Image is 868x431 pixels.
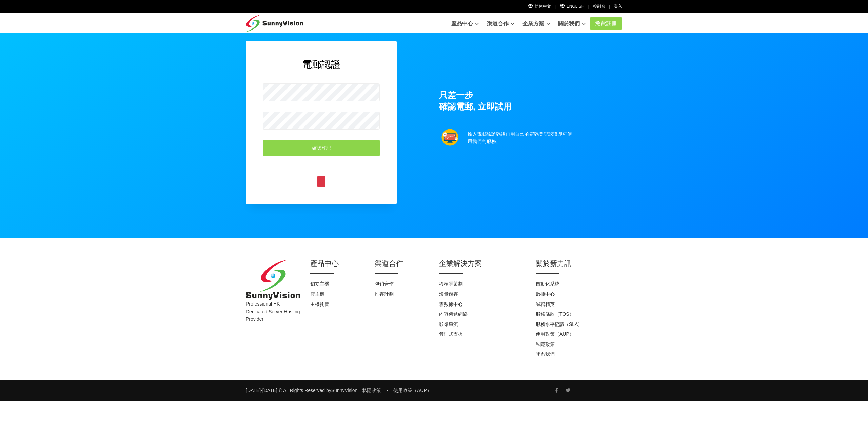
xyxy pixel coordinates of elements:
[439,301,463,307] a: 雲數據中心
[439,281,463,287] a: 移植雲策劃
[536,341,555,347] a: 私隱政策
[263,140,380,156] button: 確認登記
[439,258,526,268] h2: 企業解決方案
[331,388,358,393] a: SunnyVision
[559,4,584,9] a: English
[375,258,429,268] h2: 渠道合作
[246,260,300,300] img: SunnyVision Limited
[241,260,305,359] div: Professional HK Dedicated Server Hosting Provider
[362,388,381,393] a: 私隱政策
[439,321,458,327] a: 影像串流
[555,3,556,10] li: |
[263,58,380,71] h2: 電郵認證
[451,17,479,31] a: 產品中心
[487,17,514,31] a: 渠道合作
[310,258,364,268] h2: 產品中心
[528,4,551,9] a: 简体中文
[439,291,458,297] a: 海量儲存
[614,4,622,9] a: 登入
[522,17,550,31] a: 企業方案
[536,331,574,337] a: 使用政策（AUP）
[310,291,324,297] a: 雲主機
[588,3,589,10] li: |
[609,3,610,10] li: |
[393,388,432,393] a: 使用政策（AUP）
[310,301,329,307] a: 主機托管
[536,301,555,307] a: 誠聘精英
[558,17,586,31] a: 關於我們
[536,258,622,268] h2: 關於新力訊
[590,17,622,30] a: 免費註冊
[536,311,574,317] a: 服務條款（TOS）
[441,129,458,146] img: support.png
[439,90,622,113] h1: 只差一步 確認電郵, 立即試用
[536,351,555,357] a: 聯系我們
[593,4,605,9] a: 控制台
[536,321,583,327] a: 服務水平協議（SLA）
[246,387,359,394] small: [DATE]-[DATE] © All Rights Reserved by .
[536,291,555,297] a: 數據中心
[375,291,394,297] a: 推存計劃
[468,130,574,145] p: 輸入電郵驗證碼後再用自己的密碼登記認證即可使用我們的服務。
[310,281,329,287] a: 獨立主機
[439,311,468,317] a: 內容傳遞網絡
[536,281,559,287] a: 自動化系統
[385,388,390,393] span: ・
[375,281,394,287] a: 包銷合作
[439,331,463,337] a: 管理式支援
